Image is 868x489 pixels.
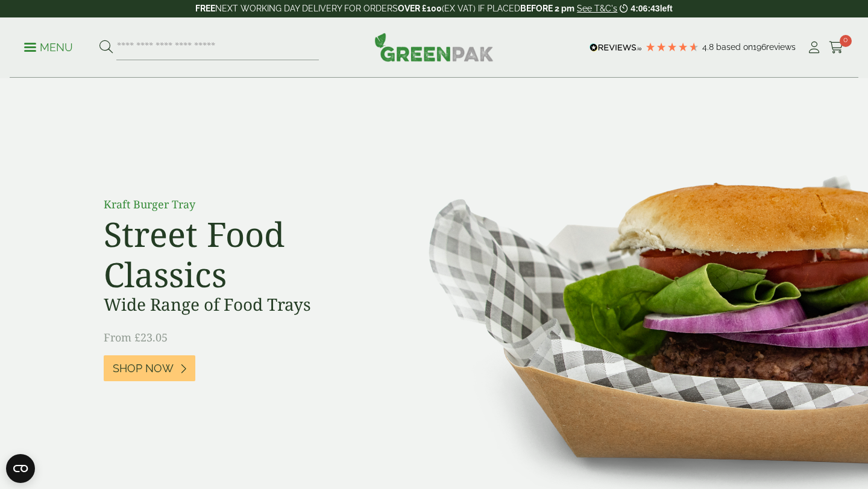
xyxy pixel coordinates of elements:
[104,355,195,381] a: Shop Now
[645,42,699,52] div: 4.79 Stars
[6,454,35,483] button: Open CMP widget
[24,40,73,52] a: Menu
[716,42,753,52] span: Based on
[374,33,494,61] img: GreenPak Supplies
[660,4,673,13] span: left
[24,40,73,55] p: Menu
[520,4,574,13] strong: BEFORE 2 pm
[840,35,852,47] span: 0
[577,4,617,13] a: See T&C's
[631,4,659,13] span: 4:06:43
[807,42,822,54] i: My Account
[590,43,642,52] img: REVIEWS.io
[753,42,766,52] span: 196
[104,214,375,294] h2: Street Food Classics
[195,4,215,13] strong: FREE
[766,42,796,52] span: reviews
[104,196,375,213] p: Kraft Burger Tray
[113,362,174,375] span: Shop Now
[104,330,168,344] span: From £23.05
[398,4,442,13] strong: OVER £100
[104,294,375,315] h3: Wide Range of Food Trays
[829,39,844,57] a: 0
[829,42,844,54] i: Cart
[702,42,716,52] span: 4.8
